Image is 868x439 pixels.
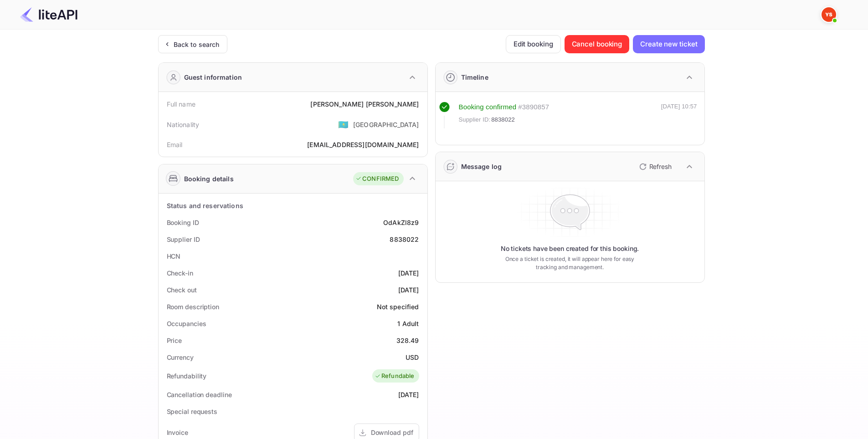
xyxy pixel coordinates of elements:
div: [DATE] [398,285,419,295]
button: Edit booking [506,35,561,53]
div: Price [167,336,182,345]
div: CONFIRMED [355,174,399,184]
div: Booking details [184,174,234,184]
div: [DATE] [398,390,419,399]
div: Occupancies [167,319,206,328]
div: Timeline [461,72,488,82]
img: LiteAPI Logo [20,7,77,22]
div: Guest information [184,72,242,82]
div: 328.49 [396,336,419,345]
div: Status and reservations [167,201,243,210]
div: Nationality [167,120,200,129]
div: 8838022 [390,235,419,244]
div: 1 Adult [397,319,419,328]
div: Supplier ID [167,235,200,244]
button: Create new ticket [633,35,704,53]
div: Special requests [167,407,217,416]
p: No tickets have been created for this booking. [501,244,639,253]
div: Booking confirmed [459,102,517,112]
div: Refundability [167,371,207,381]
p: Refresh [649,162,672,171]
div: Room description [167,302,219,311]
div: Booking ID [167,218,199,227]
div: USD [406,352,419,362]
img: Yandex Support [822,7,836,22]
div: [EMAIL_ADDRESS][DOMAIN_NAME] [307,140,419,149]
span: United States [338,116,349,133]
div: Not specified [377,302,419,311]
div: HCN [167,251,181,261]
div: # 3890857 [518,102,549,112]
div: Currency [167,352,194,362]
div: Back to search [174,40,220,49]
span: Supplier ID: [459,115,491,124]
div: Refundable [375,372,415,381]
button: Refresh [634,159,675,174]
div: Message log [461,162,502,171]
div: Check out [167,285,197,295]
div: Cancellation deadline [167,390,232,399]
div: [PERSON_NAME] [PERSON_NAME] [310,99,419,109]
div: Download pdf [371,428,413,437]
p: Once a ticket is created, it will appear here for easy tracking and management. [498,255,642,271]
div: Full name [167,99,195,109]
div: [DATE] 10:57 [661,102,697,128]
div: [DATE] [398,268,419,278]
div: OdAkZl8z9 [383,218,419,227]
span: 8838022 [491,115,515,124]
button: Cancel booking [565,35,630,53]
div: [GEOGRAPHIC_DATA] [353,120,419,129]
div: Check-in [167,268,193,278]
div: Email [167,140,183,149]
div: Invoice [167,428,188,437]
